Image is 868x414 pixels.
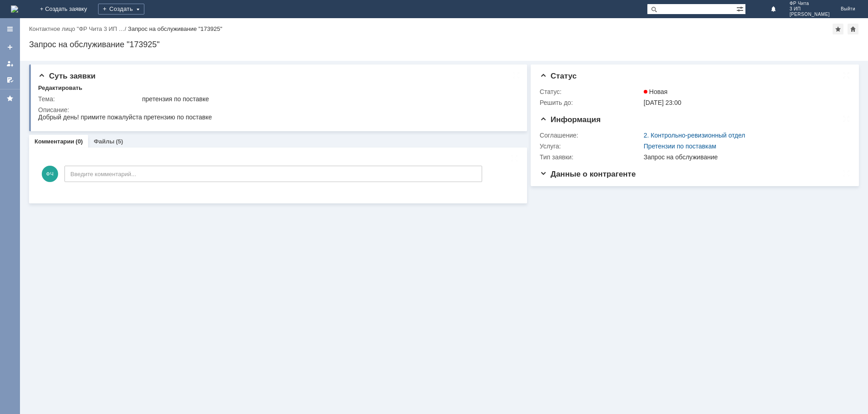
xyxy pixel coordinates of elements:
[29,25,125,32] a: Контактное лицо "ФР Чита 3 ИП …
[11,5,18,13] a: Перейти на домашнюю страницу
[540,132,642,139] div: Соглашение:
[76,138,83,145] div: (0)
[540,170,636,178] span: Данные о контрагенте
[35,138,74,145] a: Комментарии
[789,6,830,12] span: 3 ИП
[789,1,830,6] span: ФР Чита
[540,72,577,80] span: Статус
[94,138,114,145] a: Файлы
[843,115,850,123] div: На всю страницу
[38,84,82,92] div: Редактировать
[833,24,843,34] div: Добавить в избранное
[540,153,642,161] div: Тип заявки:
[540,99,642,106] div: Решить до:
[3,40,17,54] a: Создать заявку
[644,132,745,139] a: 2. Контрольно-ревизионный отдел
[540,88,642,95] div: Статус:
[42,166,58,182] span: ФЧ
[3,73,17,87] a: Мои согласования
[98,4,144,15] div: Создать
[142,95,513,103] div: претензия по поставке
[116,138,123,145] div: (5)
[3,56,17,71] a: Мои заявки
[843,170,850,177] div: На всю страницу
[29,40,859,49] div: Запрос на обслуживание "173925"
[644,143,716,150] a: Претензии по поставкам
[644,99,681,106] span: [DATE] 23:00
[38,72,95,80] span: Суть заявки
[513,72,520,79] div: На всю страницу
[644,88,668,95] span: Новая
[789,12,830,17] span: [PERSON_NAME]
[38,95,140,103] div: Тема:
[511,155,518,162] div: На всю страницу
[843,72,850,79] div: На всю страницу
[848,24,858,34] div: Сделать домашней страницей
[644,153,845,161] div: Запрос на обслуживание
[128,25,222,32] div: Запрос на обслуживание "173925"
[540,115,601,124] span: Информация
[29,25,128,32] div: /
[736,4,745,13] span: Расширенный поиск
[38,106,515,113] div: Описание:
[540,143,642,150] div: Услуга:
[11,5,18,13] img: logo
